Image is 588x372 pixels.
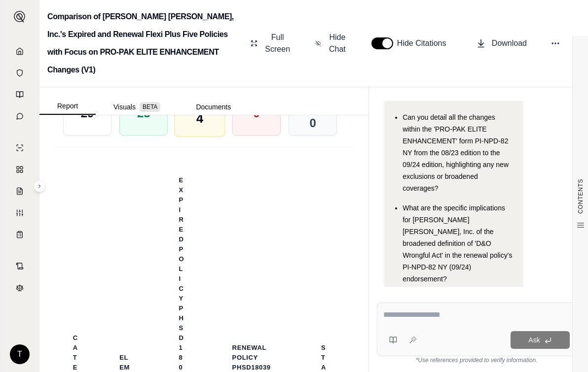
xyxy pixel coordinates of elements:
[472,34,531,53] button: Download
[6,225,33,244] a: Coverage Table
[6,85,33,104] a: Prompt Library
[247,28,295,59] button: Full Screen
[397,37,452,49] span: Hide Citations
[6,203,33,223] a: Custom Report
[327,32,348,55] span: Hide Chat
[263,32,292,55] span: Full Screen
[577,179,585,214] span: CONTENTS
[6,278,33,298] a: Legal Search Engine
[14,11,26,23] img: Expand sidebar
[528,336,540,344] span: Ask
[39,98,96,115] button: Report
[140,102,160,112] span: BETA
[34,180,45,192] button: Expand sidebar
[6,41,33,61] a: Home
[197,110,204,127] span: 4
[377,356,576,364] div: *Use references provided to verify information.
[311,28,352,59] button: Hide Chat
[10,344,30,364] div: T
[309,115,316,131] span: 0
[403,113,509,192] span: Can you detail all the changes within the 'PRO-PAK ELITE ENHANCEMENT' form PI-NPD-82 NY from the ...
[492,37,527,49] span: Download
[6,256,33,276] a: Contract Analysis
[511,331,570,349] button: Ask
[47,8,240,79] h2: Comparison of [PERSON_NAME] [PERSON_NAME], Inc.'s Expired and Renewal Flexi Plus Five Policies wi...
[6,63,33,83] a: Documents Vault
[6,181,33,201] a: Claim Coverage
[96,99,178,115] button: Visuals
[178,99,249,115] button: Documents
[6,106,33,126] a: Chat
[6,160,33,179] a: Policy Comparisons
[403,204,512,283] span: What are the specific implications for [PERSON_NAME] [PERSON_NAME], Inc. of the broadened definit...
[10,7,30,27] button: Expand sidebar
[6,138,33,158] a: Single Policy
